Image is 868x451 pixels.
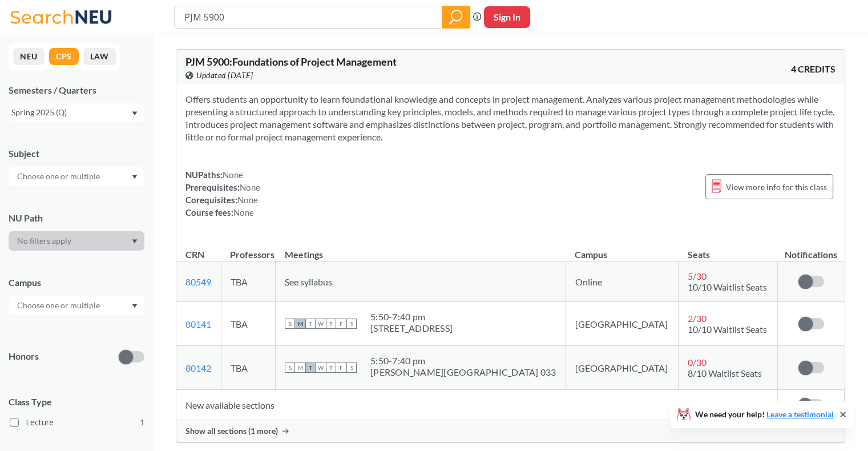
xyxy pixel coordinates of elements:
svg: Dropdown arrow [132,304,138,308]
a: 80141 [185,319,211,329]
span: Updated [DATE] [196,69,253,82]
span: PJM 5900 : Foundations of Project Management [185,55,397,68]
button: LAW [83,48,116,65]
svg: magnifying glass [449,9,463,25]
td: [GEOGRAPHIC_DATA] [566,346,678,390]
div: 5:50 - 7:40 pm [370,355,556,367]
span: We need your help! [695,410,834,418]
a: 80549 [185,276,211,287]
span: See syllabus [285,276,332,287]
input: Choose one or multiple [11,299,107,312]
a: Leave a testimonial [766,409,834,419]
td: TBA [221,346,275,390]
p: Honors [9,350,39,363]
div: CRN [185,248,204,261]
div: magnifying glass [442,6,470,29]
span: 5 / 30 [688,271,706,281]
span: S [346,363,357,373]
div: Dropdown arrow [9,296,144,315]
th: Seats [678,237,777,261]
div: NUPaths: Prerequisites: Corequisites: Course fees: [185,168,260,219]
span: W [316,319,326,329]
div: [PERSON_NAME][GEOGRAPHIC_DATA] 033 [370,367,556,378]
span: 1 [140,416,144,429]
span: 10/10 Waitlist Seats [688,324,767,335]
span: M [295,363,305,373]
div: Show all sections (1 more) [176,420,845,442]
span: 2 / 30 [688,313,706,324]
div: [STREET_ADDRESS] [370,323,453,334]
button: Sign In [484,6,530,28]
span: None [237,195,258,205]
span: 10/10 Waitlist Seats [688,281,767,292]
a: 80142 [185,363,211,373]
span: None [240,182,260,192]
span: W [316,363,326,373]
th: Campus [566,237,678,261]
span: M [295,319,305,329]
td: Online [566,261,678,302]
div: Dropdown arrow [9,167,144,186]
div: Spring 2025 (Q)Dropdown arrow [9,103,144,122]
th: Notifications [777,237,844,261]
input: Class, professor, course number, "phrase" [183,7,434,27]
td: TBA [221,302,275,346]
button: NEU [13,48,45,65]
span: T [305,319,316,329]
th: Meetings [276,237,566,261]
td: TBA [221,261,275,302]
span: 4 CREDITS [791,63,835,75]
span: View more info for this class [726,180,827,194]
th: Professors [221,237,275,261]
span: F [336,319,346,329]
span: F [336,363,346,373]
label: Lecture [10,415,144,430]
div: 5:50 - 7:40 pm [370,311,453,323]
span: T [326,319,336,329]
span: 8/10 Waitlist Seats [688,368,762,378]
div: Dropdown arrow [9,231,144,251]
span: T [326,363,336,373]
div: Semesters / Quarters [9,84,144,96]
svg: Dropdown arrow [132,111,138,116]
span: S [346,319,357,329]
span: Show all sections (1 more) [185,426,278,436]
span: Class Type [9,396,144,408]
span: None [223,170,243,180]
div: Spring 2025 (Q) [11,106,131,119]
span: S [285,319,295,329]
div: Campus [9,276,144,289]
div: Subject [9,147,144,160]
input: Choose one or multiple [11,170,107,183]
section: Offers students an opportunity to learn foundational knowledge and concepts in project management... [185,93,835,143]
button: CPS [49,48,79,65]
svg: Dropdown arrow [132,175,138,179]
span: S [285,363,295,373]
td: [GEOGRAPHIC_DATA] [566,302,678,346]
div: NU Path [9,212,144,224]
td: New available sections [176,390,777,420]
span: T [305,363,316,373]
svg: Dropdown arrow [132,239,138,244]
span: None [233,207,254,218]
span: 0 / 30 [688,357,706,368]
